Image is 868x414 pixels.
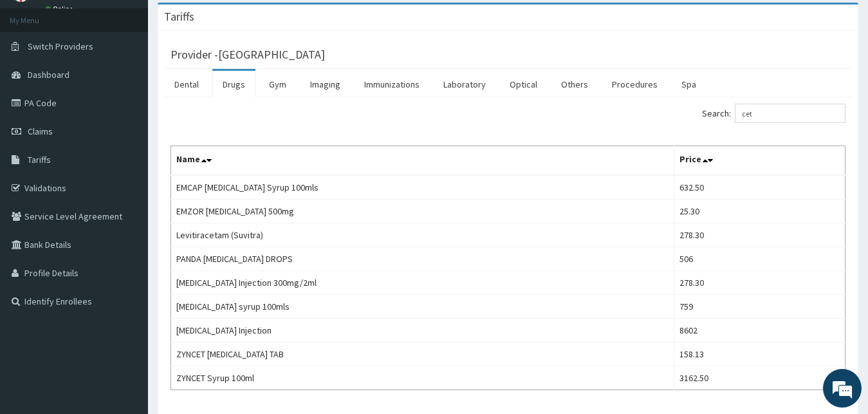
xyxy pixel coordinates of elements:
[171,366,674,390] td: ZYNCET Syrup 100ml
[674,366,845,390] td: 3162.50
[674,271,845,295] td: 278.30
[171,223,674,247] td: Levitiracetam (Suvitra)
[164,11,194,23] h3: Tariffs
[433,71,496,98] a: Laboratory
[24,64,52,97] img: d_794563401_company_1708531726252_794563401
[171,175,674,200] td: EMCAP [MEDICAL_DATA] Syrup 100mls
[164,71,209,98] a: Dental
[602,71,668,98] a: Procedures
[735,104,845,123] input: Search:
[171,247,674,271] td: PANDA [MEDICAL_DATA] DROPS
[171,200,674,223] td: EMZOR [MEDICAL_DATA] 500mg
[171,319,674,343] td: [MEDICAL_DATA] Injection
[354,71,430,98] a: Immunizations
[674,223,845,247] td: 278.30
[674,343,845,366] td: 158.13
[171,49,325,61] h3: Provider - [GEOGRAPHIC_DATA]
[674,200,845,223] td: 25.30
[674,247,845,271] td: 506
[551,71,598,98] a: Others
[674,295,845,319] td: 759
[212,71,255,98] a: Drugs
[674,319,845,343] td: 8602
[28,126,53,137] span: Claims
[499,71,548,98] a: Optical
[28,69,69,80] span: Dashboard
[211,6,242,37] div: Minimize live chat window
[674,175,845,200] td: 632.50
[171,343,674,366] td: ZYNCET [MEDICAL_DATA] TAB
[259,71,297,98] a: Gym
[702,104,845,123] label: Search:
[75,125,178,255] span: We're online!
[45,5,76,14] a: Online
[300,71,351,98] a: Imaging
[28,154,51,165] span: Tariffs
[6,277,245,322] textarea: Type your message and hit 'Enter'
[67,72,216,89] div: Chat with us now
[171,146,674,176] th: Name
[171,271,674,295] td: [MEDICAL_DATA] Injection 300mg/2ml
[671,71,706,98] a: Spa
[674,146,845,176] th: Price
[28,41,93,52] span: Switch Providers
[171,295,674,319] td: [MEDICAL_DATA] syrup 100mls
